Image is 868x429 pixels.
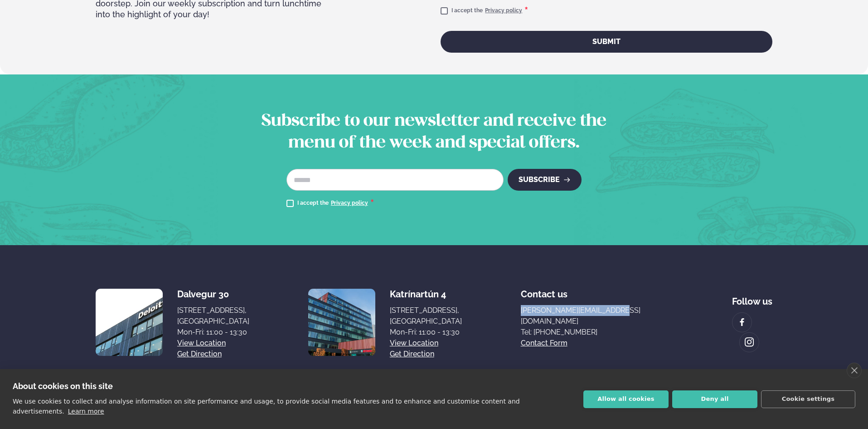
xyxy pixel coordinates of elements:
[847,363,862,378] a: close
[672,390,757,408] button: Deny all
[521,281,567,300] span: Contact us
[521,338,567,349] a: Contact form
[13,398,520,415] p: We use cookies to collect and analyse information on site performance and usage, to provide socia...
[485,7,522,15] a: Privacy policy
[256,111,612,154] h2: Subscribe to our newsletter and receive the menu of the week and special offers.
[177,289,249,300] div: Dalvegur 30
[297,198,374,209] div: I accept the
[177,349,222,360] a: Get direction
[732,289,772,307] div: Follow us
[390,305,462,327] div: [STREET_ADDRESS], [GEOGRAPHIC_DATA]
[390,289,462,300] div: Katrínartún 4
[13,381,113,391] strong: About cookies on this site
[521,327,673,338] a: Tel: [PHONE_NUMBER]
[737,317,747,328] img: image alt
[521,305,673,327] a: [PERSON_NAME][EMAIL_ADDRESS][DOMAIN_NAME]
[177,327,249,338] div: Mon-Fri: 11:00 - 13:30
[177,305,249,327] div: [STREET_ADDRESS], [GEOGRAPHIC_DATA]
[451,5,528,16] div: I accept the
[96,289,163,356] img: image alt
[732,313,752,332] a: image alt
[740,333,759,352] a: image alt
[390,349,434,360] a: Get direction
[68,408,104,415] a: Learn more
[744,337,754,347] img: image alt
[508,169,582,191] button: Subscribe
[177,338,226,349] a: View location
[390,338,438,349] a: View location
[390,327,462,338] div: Mon-Fri: 11:00 - 13:30
[441,31,772,53] button: Submit
[331,200,368,207] a: Privacy policy
[308,289,375,356] img: image alt
[583,390,669,408] button: Allow all cookies
[761,390,855,408] button: Cookie settings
